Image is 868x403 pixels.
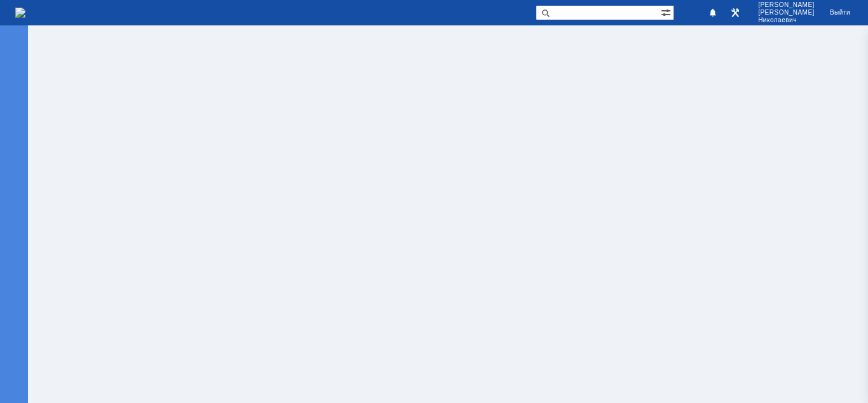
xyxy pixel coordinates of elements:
[758,1,815,9] span: [PERSON_NAME]
[758,17,815,24] span: Николаевич
[661,6,674,18] span: Расширенный поиск
[758,9,815,17] span: [PERSON_NAME]
[728,5,743,20] a: Перейти в интерфейс администратора
[15,8,25,18] img: logo
[15,8,25,18] a: Перейти на домашнюю страницу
